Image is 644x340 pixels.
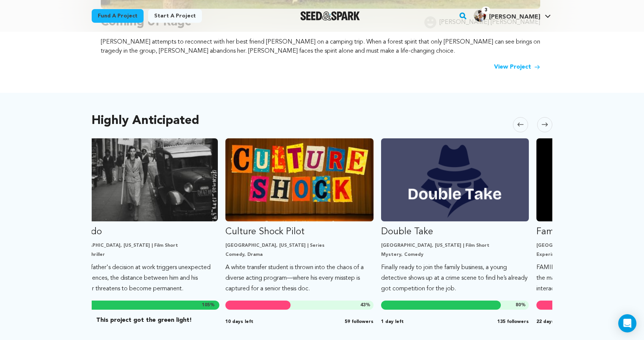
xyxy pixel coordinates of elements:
[225,252,374,258] p: Comedy, Drama
[360,302,370,308] span: %
[70,226,218,238] p: Perdido
[489,14,540,20] span: [PERSON_NAME]
[472,8,552,22] a: Ben B.'s Profile
[202,303,210,307] span: 105
[360,303,366,307] span: 43
[472,8,552,24] span: Ben B.'s Profile
[516,303,521,307] span: 80
[474,9,540,22] div: Ben B.'s Profile
[381,319,404,325] span: 1 day left
[381,138,529,294] a: Fund Double Take
[381,252,529,258] p: Mystery, Comedy
[300,11,360,20] img: Seed&Spark Logo Dark Mode
[225,319,253,325] span: 10 days left
[70,252,218,258] p: Drama, Thriller
[494,63,540,72] a: View Project
[497,319,529,325] span: 135 followers
[381,262,529,294] p: Finally ready to join the family business, a young detective shows up at a crime scene to find he...
[92,9,144,23] a: Fund a project
[70,262,218,294] p: When a father's decision at work triggers unexpected consequences, the distance between him and h...
[70,138,218,294] a: Fund Perdido
[225,262,374,294] p: A white transfer student is thrown into the chaos of a diverse acting program—where his every mis...
[70,316,218,325] p: This project got the green light!
[148,9,202,23] a: Start a project
[225,226,374,238] p: Culture Shock Pilot
[516,302,526,308] span: %
[225,243,374,249] p: [GEOGRAPHIC_DATA], [US_STATE] | Series
[92,116,199,126] h2: Highly Anticipated
[225,138,374,294] a: Fund Culture Shock Pilot
[300,11,360,20] a: Seed&Spark Homepage
[474,9,486,22] img: cc89a08dfaab1b70.jpg
[345,319,374,325] span: 59 followers
[618,314,636,332] div: Open Intercom Messenger
[481,6,490,14] span: 3
[101,38,540,56] p: [PERSON_NAME] attempts to reconnect with her best friend [PERSON_NAME] on a camping trip. When a ...
[202,302,215,308] span: %
[70,243,218,249] p: [GEOGRAPHIC_DATA], [US_STATE] | Film Short
[536,319,564,325] span: 22 days left
[381,243,529,249] p: [GEOGRAPHIC_DATA], [US_STATE] | Film Short
[381,226,529,238] p: Double Take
